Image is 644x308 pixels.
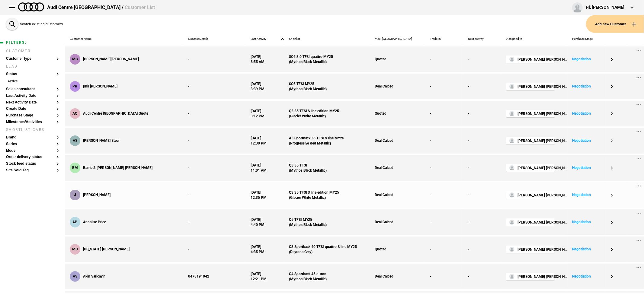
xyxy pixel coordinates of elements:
span: phil [PERSON_NAME] [83,84,117,89]
div: Assigned to [501,33,568,45]
span: [PERSON_NAME] [PERSON_NAME] [517,57,569,62]
div: Purchase Stage [567,33,606,45]
span: Akin Saricayir [83,274,105,279]
div: 11:01 AM [251,168,267,173]
div: A3 Sportback 35 TFSI S line MY25 [289,136,344,141]
div: pr [70,81,80,92]
div: SQ5 3.0 TFSI quattro MY25 [289,54,333,59]
div: - [463,74,501,99]
div: Negotiation [567,182,606,208]
img: default-avatar.png [509,111,514,116]
span: [PERSON_NAME] [PERSON_NAME] [517,193,569,197]
img: default-avatar.png [509,138,514,143]
div: [DATE] [251,271,261,277]
div: - [425,46,463,72]
div: - [463,237,501,262]
div: Audi Centre [GEOGRAPHIC_DATA] / [47,4,155,11]
div: Q4 Sportback 45 e-tron [289,271,327,277]
div: [DATE] [251,109,261,114]
div: - [463,209,501,235]
li: Active [6,79,59,85]
div: 3:12 PM [251,114,264,119]
button: Milestones/Activities [6,120,59,124]
div: MD [70,244,80,255]
div: 8:55 AM [251,59,264,65]
div: - [184,209,246,235]
div: ( Daytona Grey ) [289,249,313,255]
img: default-avatar.png [509,247,514,252]
div: Negotiation [567,46,606,72]
button: Search existing customers [6,15,66,33]
div: ( Progressive Red Metallic ) [289,141,331,146]
button: Stock feed status [6,162,59,166]
span: Audi Centre [GEOGRAPHIC_DATA] Quote [83,111,148,116]
button: Order delivery status [6,155,59,159]
button: [PERSON_NAME] [PERSON_NAME] [506,191,555,199]
div: [DATE] [251,244,261,249]
span: [US_STATE] [PERSON_NAME] [83,247,130,252]
div: Hi, [PERSON_NAME] [586,5,624,11]
div: - [463,182,501,208]
div: - [463,101,501,126]
button: Model [6,149,59,153]
div: - [425,209,463,235]
div: Negotiation [567,74,606,99]
div: [DATE] [251,54,261,59]
div: - [184,237,246,262]
div: - [184,46,246,72]
button: [PERSON_NAME] [PERSON_NAME] [506,164,555,172]
div: [DATE] [251,136,261,141]
div: ( Mythos Black Metallic ) [289,59,327,65]
div: BM [70,163,80,173]
div: - [425,155,463,181]
div: - [425,182,463,208]
span: [PERSON_NAME] [PERSON_NAME] [517,84,569,89]
button: [PERSON_NAME] [PERSON_NAME] [506,273,555,280]
img: default-avatar.png [509,165,514,170]
div: SQ5 TFSI MY25 [289,81,315,87]
button: Site Sold Tag [6,168,59,173]
button: Customer type [6,57,59,61]
span: [PERSON_NAME] [PERSON_NAME] [517,166,569,170]
span: Customer List [125,5,155,10]
div: [DATE] [251,217,261,222]
button: [PERSON_NAME] [PERSON_NAME] [506,110,555,117]
div: Deal Calced [370,128,425,154]
div: - [425,128,463,154]
div: AS [70,271,80,282]
img: default-avatar.png [509,274,514,279]
div: [DATE] [251,190,261,195]
span: [PERSON_NAME] [PERSON_NAME] [517,112,569,116]
div: 0478191042 [188,274,210,279]
div: - [184,182,246,208]
div: - [425,237,463,262]
div: - [463,155,501,181]
div: Trade-in [425,33,463,45]
h2: Customer [6,49,59,53]
div: - [184,74,246,99]
img: default-avatar.png [509,57,514,62]
button: Brand [6,135,59,140]
img: default-avatar.png [509,220,514,225]
button: Series [6,142,59,146]
div: 4:35 PM [251,249,264,255]
div: 3:39 PM [251,87,264,92]
span: [PERSON_NAME] [83,192,111,198]
h2: Shortlist cars [6,128,59,132]
div: Deal Calced [370,155,425,181]
div: - [463,128,501,154]
div: ( Mythos Black Metallic ) [289,87,327,92]
div: - [184,101,246,126]
div: - [463,264,501,289]
div: 12:35 PM [251,195,267,200]
img: default-avatar.png [509,84,514,89]
div: AS [70,135,80,146]
div: Quoted [370,237,425,262]
div: J [70,190,80,200]
div: - [425,74,463,99]
span: [PERSON_NAME] [PERSON_NAME] [517,139,569,143]
span: [PERSON_NAME] Steer [83,138,120,143]
div: Negotiation [567,155,606,181]
button: [PERSON_NAME] [PERSON_NAME] [506,83,555,90]
div: Negotiation [567,237,606,262]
